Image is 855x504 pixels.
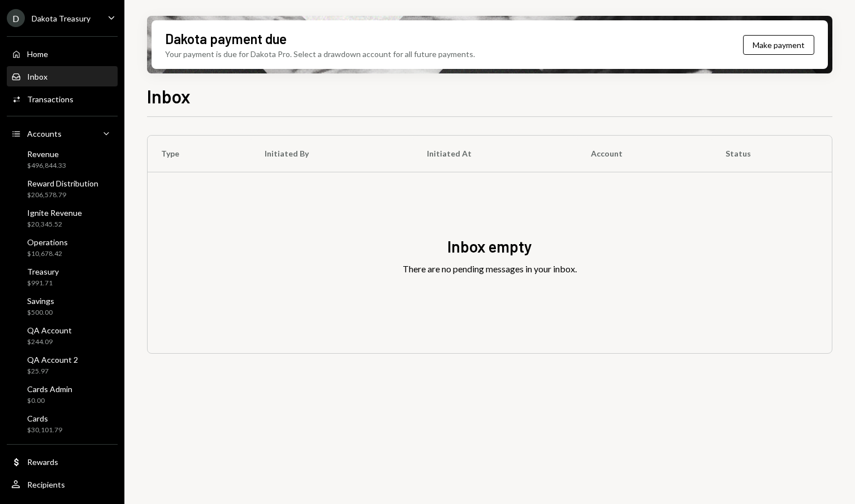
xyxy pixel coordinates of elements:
a: Cards$30,101.79 [7,410,118,437]
a: Accounts [7,123,118,144]
div: Operations [27,237,68,247]
div: QA Account 2 [27,355,78,364]
div: There are no pending messages in your inbox. [403,262,577,276]
div: D [7,9,25,27]
div: Revenue [27,149,66,159]
div: $244.09 [27,337,72,347]
h1: Inbox [147,85,191,107]
div: Ignite Revenue [27,208,82,218]
a: Transactions [7,89,118,109]
div: $496,844.33 [27,161,66,171]
a: Recipients [7,474,118,494]
div: Reward Distribution [27,179,98,188]
th: Account [577,136,711,172]
div: QA Account [27,325,72,335]
div: $0.00 [27,396,72,406]
div: Your payment is due for Dakota Pro. Select a drawdown account for all future payments. [165,48,475,60]
div: Inbox empty [447,236,532,258]
a: Home [7,44,118,64]
div: $25.97 [27,367,78,376]
div: $500.00 [27,308,54,318]
a: Treasury$991.71 [7,263,118,290]
th: Initiated At [413,136,577,172]
div: Dakota Treasury [32,14,90,23]
button: Make payment [743,35,814,55]
a: Operations$10,678.42 [7,234,118,261]
a: Rewards [7,451,118,472]
a: QA Account 2$25.97 [7,351,118,379]
a: QA Account$244.09 [7,322,118,349]
th: Type [148,136,251,172]
div: $30,101.79 [27,425,62,435]
div: Treasury [27,267,59,276]
a: Savings$500.00 [7,293,118,320]
div: Recipients [27,480,65,489]
div: Accounts [27,129,62,138]
div: Rewards [27,457,58,467]
div: $991.71 [27,279,59,288]
div: $20,345.52 [27,220,82,229]
div: Cards Admin [27,384,72,394]
th: Status [712,136,832,172]
a: Reward Distribution$206,578.79 [7,175,118,202]
div: Dakota payment due [165,29,287,48]
div: $206,578.79 [27,190,98,200]
a: Cards Admin$0.00 [7,381,118,408]
a: Revenue$496,844.33 [7,146,118,173]
a: Inbox [7,66,118,86]
div: Savings [27,296,54,306]
a: Ignite Revenue$20,345.52 [7,205,118,232]
div: Transactions [27,94,74,104]
div: $10,678.42 [27,249,68,259]
div: Cards [27,414,62,423]
th: Initiated By [251,136,414,172]
div: Inbox [27,72,47,81]
div: Home [27,49,48,59]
